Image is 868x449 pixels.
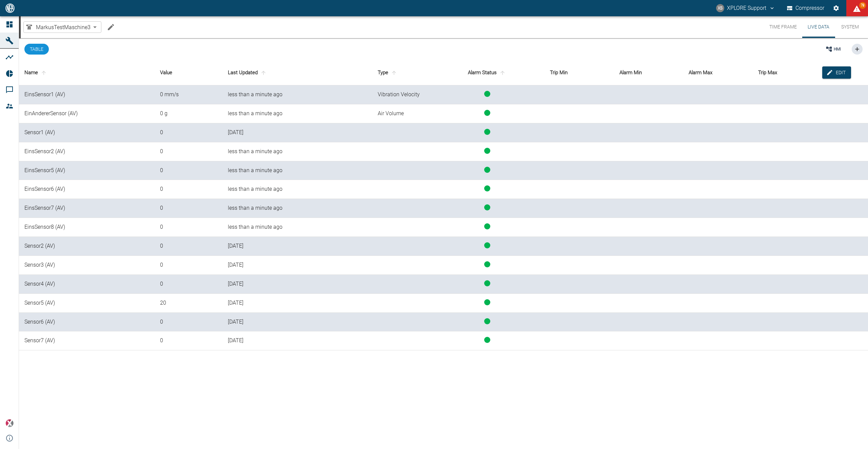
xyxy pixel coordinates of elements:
div: 10/10/2025, 4:03:41 PM [228,318,367,326]
div: 0 [160,185,217,193]
td: Sensor4 (AV) [19,275,155,294]
span: status-running [484,242,490,248]
span: status-running [484,167,490,173]
span: sort-type [390,70,398,76]
div: 0 [160,167,217,175]
button: compressors@neaxplore.com [715,2,776,14]
th: Trip Min [545,60,614,85]
th: Alarm Max [683,60,753,85]
div: 10/10/2025, 4:03:41 PM [228,242,367,250]
div: 10/10/2025, 4:03:41 PM [228,129,367,137]
td: Sensor2 (AV) [19,237,155,256]
div: 10/15/2025, 9:47:05 AM [228,185,367,193]
th: Trip Max [753,60,822,85]
button: Table [24,44,49,55]
td: Sensor1 (AV) [19,123,155,142]
th: Type [372,60,430,85]
div: 0 [160,223,217,231]
td: EinsSensor1 (AV) [19,85,155,104]
div: 0 mm/s [160,91,217,99]
th: Value [155,60,222,85]
div: 0 [160,204,217,212]
button: Time Frame [764,16,802,38]
span: sort-status [498,70,507,76]
td: EinsSensor8 (AV) [19,218,155,237]
td: Sensor6 (AV) [19,313,155,332]
div: 20 [160,299,217,307]
th: Name [19,60,155,85]
td: EinsSensor7 (AV) [19,199,155,218]
td: Vibration Velocity [372,85,430,104]
div: 10/15/2025, 9:47:05 AM [228,148,367,156]
button: Compressor [786,2,826,14]
td: Sensor7 (AV) [19,331,155,350]
div: 6.02670443536817e-39 [160,280,217,288]
span: status-running [484,110,490,116]
td: EinsSensor2 (AV) [19,142,155,161]
th: Last Updated [222,60,373,85]
span: status-running [484,223,490,229]
div: 10/15/2025, 9:47:05 AM [228,167,367,175]
span: status-running [484,91,490,97]
div: 0 [160,148,217,156]
td: Sensor3 (AV) [19,256,155,275]
td: EinAndererSensor (AV) [19,104,155,123]
span: 78 [859,2,866,9]
td: Sensor5 (AV) [19,294,155,313]
div: 10/10/2025, 4:03:41 PM [228,280,367,288]
span: status-running [484,337,490,343]
span: HMI [834,46,841,52]
td: Air Volume [372,104,430,123]
button: Live Data [802,16,835,38]
img: logo [5,3,15,13]
span: status-running [484,148,490,154]
div: 10/10/2025, 4:03:41 PM [228,299,367,307]
div: 0 [160,129,217,137]
div: 10/10/2025, 4:03:41 PM [228,261,367,269]
span: status-running [484,299,490,305]
span: status-running [484,204,490,210]
span: sort-time [259,70,268,76]
div: 10/15/2025, 9:47:04 AM [228,110,367,118]
th: Alarm Min [614,60,684,85]
div: 2.35418142006569e-41 [160,261,217,269]
span: status-running [484,318,490,324]
div: 0 [160,337,217,345]
span: MarkusTestMaschine3 [36,23,91,31]
button: edit-alarms [822,66,851,79]
td: EinsSensor6 (AV) [19,180,155,199]
span: status-running [484,261,490,267]
div: -1.0842021724855e-19 [160,318,217,326]
th: Alarm Status [430,60,544,85]
div: 10/15/2025, 9:47:05 AM [228,223,367,231]
div: 9.10844001811131e-44 [160,242,217,250]
img: Xplore Logo [5,419,14,427]
span: status-running [484,185,490,191]
td: EinsSensor5 (AV) [19,161,155,180]
div: XS [716,4,724,12]
div: 10/10/2025, 4:03:41 PM [228,337,367,345]
span: sort-name [39,70,48,76]
button: System [835,16,865,38]
span: status-running [484,129,490,135]
div: 0 g [160,110,217,118]
button: Edit machine [104,20,118,34]
div: 10/15/2025, 9:47:05 AM [228,91,367,99]
a: MarkusTestMaschine3 [25,23,91,31]
span: status-running [484,280,490,286]
div: 10/15/2025, 9:47:05 AM [228,204,367,212]
button: Settings [830,2,842,14]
